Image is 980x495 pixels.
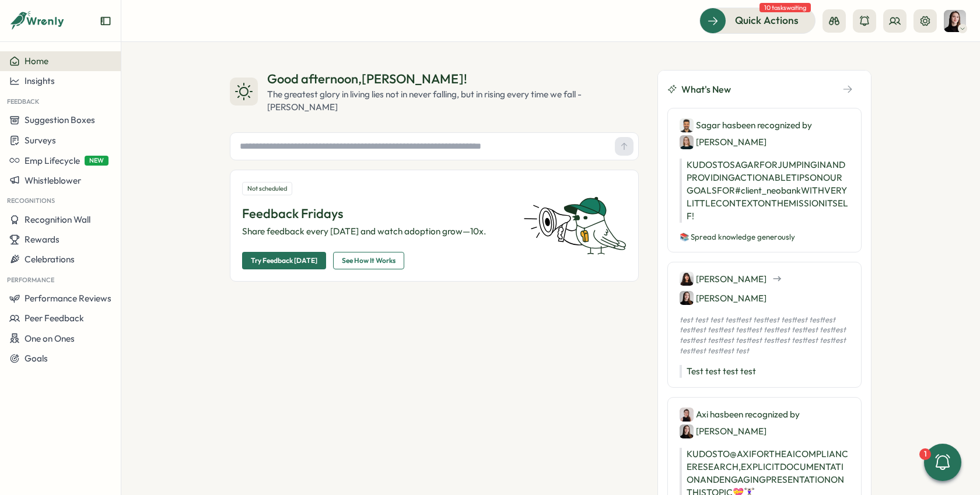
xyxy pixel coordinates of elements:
[24,234,60,245] span: Rewards
[85,156,108,166] span: NEW
[681,82,731,97] span: What's New
[242,225,509,238] p: Share feedback every [DATE] and watch adoption grow—10x.
[680,135,766,149] div: [PERSON_NAME]
[242,205,509,223] p: Feedback Fridays
[242,182,292,195] div: Not scheduled
[680,407,849,438] div: Axi has been recognized by
[24,135,56,146] span: Surveys
[24,114,95,125] span: Suggestion Boxes
[24,175,81,186] span: Whistleblower
[267,70,639,88] div: Good afternoon , [PERSON_NAME] !
[944,10,966,32] img: Elena Ladushyna
[680,365,849,378] p: Test test test test
[680,232,849,243] p: 📚 Spread knowledge generously
[680,272,694,286] img: Kelly Rosa
[333,252,404,269] button: See How It Works
[735,13,799,28] span: Quick Actions
[242,252,326,269] button: Try Feedback [DATE]
[680,291,694,305] img: Elena Ladushyna
[267,88,639,114] div: The greatest glory in living lies not in never falling, but in rising every time we fall - [PERSO...
[924,444,961,481] button: 1
[699,8,815,33] button: Quick Actions
[24,254,75,265] span: Celebrations
[24,214,90,225] span: Recognition Wall
[342,252,395,269] span: See How It Works
[251,252,317,269] span: Try Feedback [DATE]
[680,291,766,306] div: [PERSON_NAME]
[24,293,111,304] span: Performance Reviews
[24,75,55,86] span: Insights
[680,315,849,356] p: test test test testtest testtest testtest testtest testtest testtest testtest testtest testtest t...
[24,353,48,364] span: Goals
[680,272,766,286] div: [PERSON_NAME]
[100,15,111,27] button: Expand sidebar
[680,159,849,223] p: KUDOS TO SAGAR FOR JUMPING IN AND PROVIDING ACTIONABLE TIPS ON OUR GOALS FOR #client_neobank WITH...
[680,424,694,438] img: Elena Ladushyna
[680,408,694,422] img: Axi Molnar
[680,135,694,149] img: Kerstin Manninger
[24,155,80,166] span: Emp Lifecycle
[759,3,811,12] span: 10 tasks waiting
[919,448,931,460] div: 1
[680,118,694,132] img: Sagar Verma
[24,55,48,66] span: Home
[24,313,84,324] span: Peer Feedback
[680,424,766,438] div: [PERSON_NAME]
[680,118,849,149] div: Sagar has been recognized by
[24,333,75,344] span: One on Ones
